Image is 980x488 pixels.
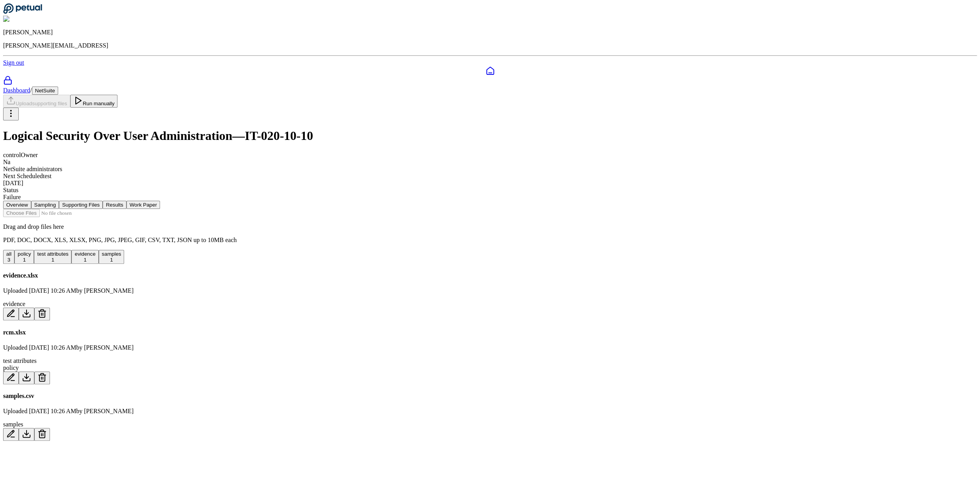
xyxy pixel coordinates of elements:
div: samples [3,421,977,428]
button: Supporting Files [59,201,103,209]
div: Status [3,187,977,194]
button: all 3 [3,250,14,264]
button: NetSuite [32,87,58,95]
button: Run manually [70,95,118,108]
button: Add/Edit Description [3,428,19,441]
p: [PERSON_NAME][EMAIL_ADDRESS] [3,42,977,49]
img: Eliot Walker [3,16,41,23]
button: Download File [19,428,34,441]
div: 1 [75,257,95,263]
div: evidence [3,301,977,308]
div: Next Scheduled test [3,173,977,180]
button: Sampling [31,201,59,209]
span: Na [3,159,11,165]
button: Work Paper [126,201,160,209]
button: samples 1 [99,250,125,264]
h4: evidence.xlsx [3,272,977,279]
a: Dashboard [3,66,977,76]
p: Uploaded [DATE] 10:26 AM by [PERSON_NAME] [3,408,977,415]
a: SOC [3,76,977,87]
h1: Logical Security Over User Administration — IT-020-10-10 [3,129,977,143]
button: Delete File [34,428,50,441]
h4: samples.csv [3,393,977,400]
a: Dashboard [3,87,30,94]
button: Delete File [34,371,50,384]
span: NetSuite administrators [3,166,62,172]
button: Add/Edit Description [3,371,19,384]
button: Overview [3,201,31,209]
p: Drag and drop files here [3,223,977,230]
div: policy [3,364,977,371]
button: Delete File [34,308,50,320]
button: policy 1 [14,250,34,264]
div: 1 [102,257,121,263]
a: Sign out [3,59,24,66]
div: 3 [6,257,11,263]
div: control Owner [3,152,977,159]
button: evidence 1 [71,250,98,264]
a: Go to Dashboard [3,9,42,15]
button: Results [103,201,126,209]
div: 1 [37,257,68,263]
p: Uploaded [DATE] 10:26 AM by [PERSON_NAME] [3,344,977,351]
div: test attributes [3,357,977,364]
nav: Tabs [3,201,977,209]
button: Download File [19,308,34,320]
p: Uploaded [DATE] 10:26 AM by [PERSON_NAME] [3,287,977,294]
h4: rcm.xlsx [3,329,977,336]
div: / [3,87,977,95]
button: Uploadsupporting files [3,95,70,108]
button: test attributes 1 [34,250,71,264]
p: [PERSON_NAME] [3,29,977,36]
button: Add/Edit Description [3,308,19,320]
div: [DATE] [3,180,977,187]
div: 1 [18,257,31,263]
div: Failure [3,194,977,201]
button: Download File [19,371,34,384]
p: PDF, DOC, DOCX, XLS, XLSX, PNG, JPG, JPEG, GIF, CSV, TXT, JSON up to 10MB each [3,237,977,244]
